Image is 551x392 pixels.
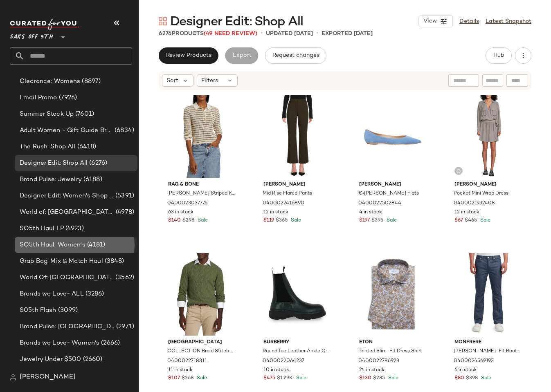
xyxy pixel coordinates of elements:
[168,367,193,374] span: 11 in stock
[20,273,114,282] span: World Of: [GEOGRAPHIC_DATA] (ALL)
[454,367,477,374] span: 6 in stock
[454,209,479,216] span: 12 in stock
[20,159,88,168] span: Designer Edit: Shop All
[322,29,373,38] p: Exported [DATE]
[56,306,78,315] span: (3099)
[10,374,16,381] img: svg%3e
[20,77,80,86] span: Clearance: Womens
[113,126,134,135] span: (6834)
[257,253,337,336] img: 0400022064237_VINE
[20,306,56,315] span: S05th Flash
[276,217,288,224] span: $365
[359,367,385,374] span: 24 in stock
[166,76,178,85] span: Sort
[115,322,134,332] span: (2971)
[201,76,218,85] span: Filters
[159,29,257,38] div: Products
[359,209,382,216] span: 4 in stock
[448,95,529,178] img: 0400021932408_GREY
[418,15,453,27] button: View
[316,29,318,38] span: •
[459,17,479,26] a: Details
[454,181,522,188] span: [PERSON_NAME]
[20,372,76,382] span: [PERSON_NAME]
[359,217,370,224] span: $197
[204,31,257,37] span: (49 Need Review)
[168,181,236,188] span: rag & bone
[353,253,433,336] img: 0400022786923_BROWNBLUE
[263,375,275,382] span: $475
[85,240,106,250] span: (4181)
[359,181,427,188] span: [PERSON_NAME]
[263,367,289,374] span: 10 in stock
[167,348,235,355] span: COLLECTION Braid Stitch Crewneck Sweater
[159,31,172,37] span: 6276
[20,175,82,184] span: Brand Pulse: Jewelry
[20,338,99,348] span: Brands we Love- Women's
[195,376,207,381] span: Sale
[266,29,313,38] p: updated [DATE]
[454,339,522,346] span: Monfrère
[385,218,397,223] span: Sale
[20,110,74,119] span: Summer Stock Up
[387,376,398,381] span: Sale
[74,110,94,119] span: (7601)
[103,257,124,266] span: (3848)
[454,375,464,382] span: $80
[454,190,508,197] span: Pocket Mini Wrap Dress
[10,28,53,43] span: Saks OFF 5TH
[263,217,274,224] span: $119
[167,358,207,365] span: 0400022718311
[358,200,401,207] span: 0400022502844
[20,257,103,266] span: Grab Bag: Mix & Match Haul
[88,159,107,168] span: (6276)
[479,218,490,223] span: Sale
[493,52,504,59] span: Hub
[466,375,478,382] span: $398
[359,339,427,346] span: Eton
[486,47,512,64] button: Hub
[448,253,529,336] img: 0400024569193_STINGRAY
[353,95,433,178] img: 0400022502844_BLUESTEEL
[20,289,84,299] span: Brands we Love- ALL
[20,191,114,201] span: Designer Edit: Women's Shop All
[423,18,437,25] span: View
[82,175,102,184] span: (6188)
[263,339,331,346] span: Burberry
[20,240,85,250] span: SO5th Haul: Women's
[358,358,399,365] span: 0400022786923
[20,208,114,217] span: World of: [GEOGRAPHIC_DATA] (Womens)
[167,200,207,207] span: 0400023037776
[358,348,422,355] span: Printed Slim-Fit Dress Shirt
[20,93,57,103] span: Email Promo
[371,217,383,224] span: $395
[168,209,193,216] span: 63 in stock
[486,17,531,26] a: Latest Snapshot
[20,224,64,233] span: SO5th Haul LP
[81,355,103,364] span: (2660)
[272,52,319,59] span: Request changes
[454,217,463,224] span: $67
[114,208,134,217] span: (4978)
[20,355,81,364] span: Jewelry Under $500
[168,375,180,382] span: $107
[358,190,419,197] span: €‹[PERSON_NAME] Flats
[114,191,134,201] span: (5391)
[263,181,331,188] span: [PERSON_NAME]
[64,224,84,233] span: (4923)
[289,218,301,223] span: Sale
[454,358,494,365] span: 0400024569193
[166,52,211,59] span: Review Products
[261,29,263,38] span: •
[196,218,208,223] span: Sale
[454,348,521,355] span: [PERSON_NAME]-Fit Boot-Cut Jeans
[456,168,461,173] img: svg%3e
[20,142,76,152] span: The Rush: Shop All
[263,348,330,355] span: Round Toe Leather Ankle Chelsea Boots
[20,322,115,332] span: Brand Pulse: [GEOGRAPHIC_DATA]
[168,217,181,224] span: $140
[465,217,477,224] span: $465
[80,77,101,86] span: (8897)
[99,338,120,348] span: (2666)
[159,47,218,64] button: Review Products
